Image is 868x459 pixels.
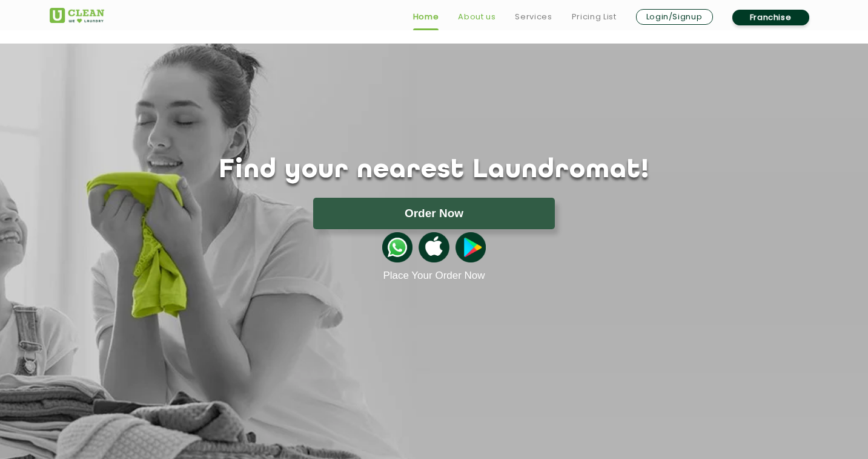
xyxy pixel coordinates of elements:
h1: Find your nearest Laundromat! [41,155,828,186]
a: Services [515,10,552,24]
a: Place Your Order Now [383,270,485,282]
a: Login/Signup [636,9,713,25]
a: About us [458,10,495,24]
img: playstoreicon.png [456,232,486,262]
button: Order Now [313,198,555,229]
a: Pricing List [572,10,617,24]
img: whatsappicon.png [382,232,412,262]
img: apple-icon.png [419,232,449,262]
img: UClean Laundry and Dry Cleaning [50,8,104,23]
a: Franchise [732,10,809,25]
a: Home [413,10,439,24]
